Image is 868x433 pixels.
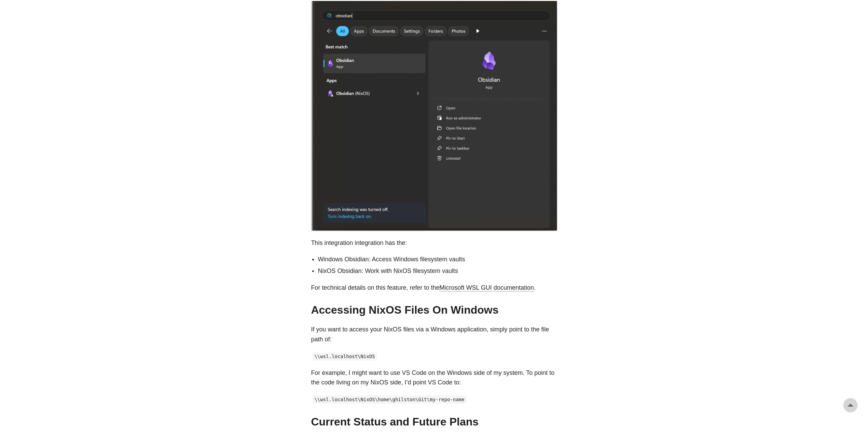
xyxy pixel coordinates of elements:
[311,1,557,231] img: Obsidian Applications in Windows Search
[313,396,467,404] code: \\wsl.localhost\NixOS\home\ghilston\Git\my-repo-name
[311,325,557,345] p: If you want to access your NixOS files via a Windows application, simply point to the file path of:
[843,398,858,412] a: go to top
[318,266,557,276] li: NixOS Obsidian: Work with NixOS filesystem vaults
[311,416,557,429] h2: Current Status and Future Plans
[311,283,557,293] p: For technical details on this feature, refer to the .
[311,304,557,317] h2: Accessing NixOS Files On Windows
[440,284,534,291] a: Microsoft WSL GUI documentation
[311,238,557,248] p: This integration integration has the:
[318,254,557,264] li: Windows Obsidian: Access Windows filesystem vaults
[311,368,557,388] p: For example, I might want to use VS Code on the Windows side of my system. To point to the code l...
[313,353,377,361] code: \\wsl.localhost\NixOS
